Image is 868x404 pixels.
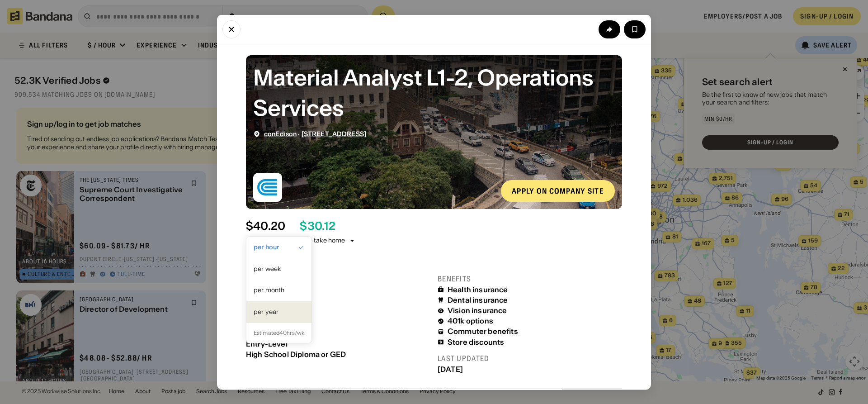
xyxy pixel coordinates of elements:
div: Material Analyst L1-2, Operations Services [253,62,615,123]
div: 401k options [448,317,493,325]
div: Dental insurance [448,295,508,304]
div: Full-time [246,285,430,294]
div: Store discounts [448,337,504,346]
div: per year [254,308,304,317]
div: $ 30.12 [300,219,335,233]
div: per hour [254,243,304,252]
img: conEdison logo [253,172,282,201]
div: per month [254,286,304,295]
div: Benefits [438,274,622,283]
div: Hourly [246,312,430,321]
div: Apply on company site [512,187,604,194]
div: At a Glance [246,256,622,266]
div: Pay type [246,301,430,310]
a: [STREET_ADDRESS] [302,129,366,138]
div: · [264,130,366,138]
div: [DATE] [438,365,622,373]
div: Hours [246,274,430,283]
div: Health insurance [448,285,508,294]
div: Entry-Level [246,339,430,348]
a: conEdison [264,129,297,138]
div: Estimated 40 hrs/wk [246,323,311,342]
div: Last updated [438,353,622,363]
div: High School Diploma or GED [246,350,430,358]
div: Requirements [246,328,430,337]
div: $ 40.20 [246,219,285,233]
div: Commuter benefits [448,327,518,336]
div: per week [254,264,304,273]
button: Close [222,20,241,38]
div: Vision insurance [448,306,507,315]
div: per hour [246,236,271,245]
div: Min. take home [300,236,356,245]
